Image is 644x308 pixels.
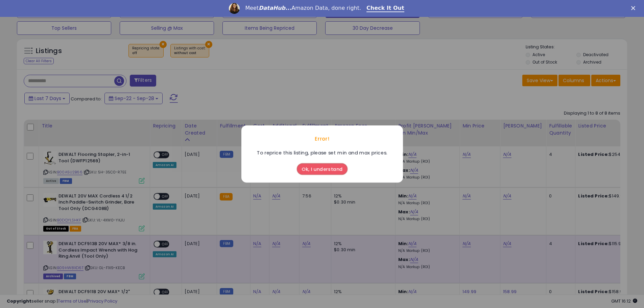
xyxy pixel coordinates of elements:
[259,5,291,11] i: DataHub...
[241,129,403,149] div: Error!
[229,3,240,14] img: Profile image for Georgie
[366,5,404,12] a: Check It Out
[297,163,348,175] button: Ok, I understand
[253,149,391,157] div: To reprice this listing, please set min and max prices.
[245,5,361,11] div: Meet Amazon Data, done right.
[631,6,638,10] div: Close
